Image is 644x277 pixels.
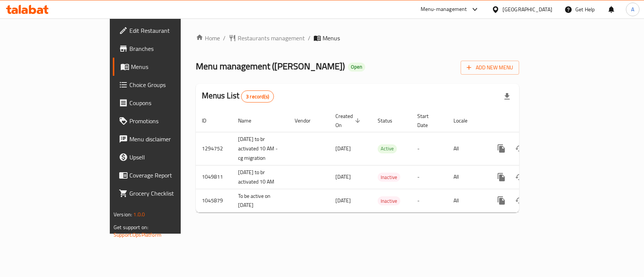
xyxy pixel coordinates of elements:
[129,116,211,125] span: Promotions
[133,210,145,219] span: 1.0.0
[378,144,397,153] span: Active
[417,112,438,130] span: Start Date
[232,165,289,189] td: [DATE] to br activated 10 AM
[486,109,571,132] th: Actions
[129,26,211,35] span: Edit Restaurant
[131,62,211,71] span: Menus
[378,196,400,205] div: Inactive
[510,191,529,210] button: Change Status
[241,90,274,103] div: Total records count
[113,112,217,130] a: Promotions
[232,132,289,165] td: [DATE] to br activated 10 AM -cg migration
[447,189,486,213] td: All
[202,90,274,103] h2: Menus List
[492,168,510,186] button: more
[492,191,510,210] button: more
[335,172,351,182] span: [DATE]
[229,34,305,43] a: Restaurants management
[232,189,289,213] td: To be active on [DATE]
[323,34,340,43] span: Menus
[411,165,447,189] td: -
[113,130,217,148] a: Menu disclaimer
[113,166,217,184] a: Coverage Report
[114,210,132,219] span: Version:
[335,196,351,205] span: [DATE]
[223,34,226,43] li: /
[498,87,516,106] div: Export file
[510,168,529,186] button: Change Status
[238,116,261,125] span: Name
[295,116,320,125] span: Vendor
[196,58,345,75] span: Menu management ( [PERSON_NAME] )
[113,76,217,94] a: Choice Groups
[335,144,351,153] span: [DATE]
[113,94,217,112] a: Coupons
[129,171,211,180] span: Coverage Report
[378,197,400,205] span: Inactive
[129,80,211,89] span: Choice Groups
[447,132,486,165] td: All
[113,148,217,166] a: Upsell
[411,189,447,213] td: -
[196,34,519,43] nav: breadcrumb
[241,93,274,100] span: 3 record(s)
[378,116,402,125] span: Status
[510,139,529,158] button: Change Status
[348,64,365,70] span: Open
[308,34,310,43] li: /
[129,153,211,162] span: Upsell
[348,63,365,72] div: Open
[631,5,634,14] span: A
[492,139,510,158] button: more
[461,61,519,75] button: Add New Menu
[114,222,148,232] span: Get support on:
[113,21,217,40] a: Edit Restaurant
[114,230,161,240] a: Support.OpsPlatform
[113,184,217,202] a: Grocery Checklist
[378,173,400,182] span: Inactive
[196,109,571,213] table: enhanced table
[421,5,467,14] div: Menu-management
[129,44,211,53] span: Branches
[503,5,552,14] div: [GEOGRAPHIC_DATA]
[129,98,211,107] span: Coupons
[129,189,211,198] span: Grocery Checklist
[113,40,217,58] a: Branches
[113,58,217,76] a: Menus
[447,165,486,189] td: All
[238,34,305,43] span: Restaurants management
[129,135,211,144] span: Menu disclaimer
[467,63,513,72] span: Add New Menu
[335,112,363,130] span: Created On
[411,132,447,165] td: -
[202,116,216,125] span: ID
[453,116,477,125] span: Locale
